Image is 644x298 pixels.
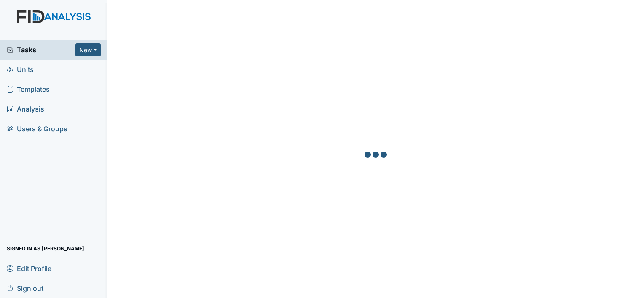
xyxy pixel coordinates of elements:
[7,103,44,116] span: Analysis
[7,45,75,55] a: Tasks
[7,282,43,295] span: Sign out
[7,242,84,255] span: Signed in as [PERSON_NAME]
[7,83,50,96] span: Templates
[7,262,51,275] span: Edit Profile
[7,63,34,76] span: Units
[75,43,101,56] button: New
[7,122,67,136] span: Users & Groups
